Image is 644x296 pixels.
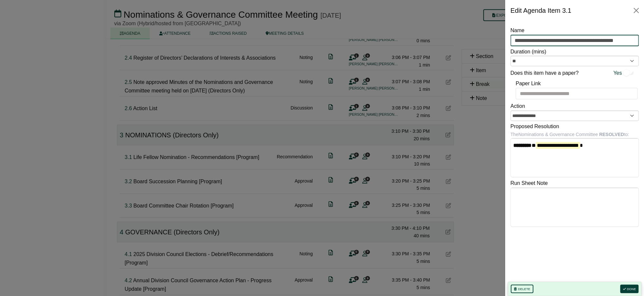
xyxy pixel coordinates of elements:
div: The Nominations & Governance Committee to: [510,131,639,138]
label: Action [510,102,525,110]
label: Paper Link [516,79,541,88]
button: Done [620,285,638,293]
div: Edit Agenda Item 3.1 [510,5,571,16]
button: Close [631,5,641,16]
label: Duration (mins) [510,48,546,56]
label: Does this item have a paper? [510,69,578,77]
b: RESOLVED [599,132,624,137]
label: Name [510,26,524,35]
span: Yes [613,69,622,77]
button: Delete [511,285,533,293]
label: Run Sheet Note [510,179,548,187]
label: Proposed Resolution [510,122,559,131]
